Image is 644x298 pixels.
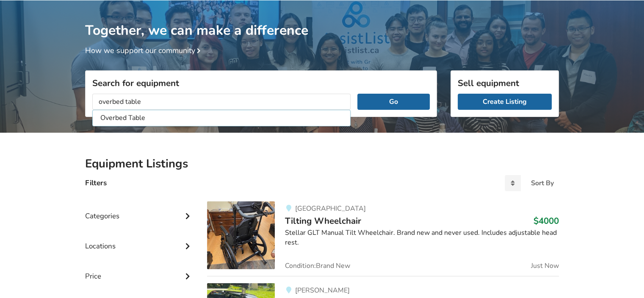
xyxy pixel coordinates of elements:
[85,195,193,225] div: Categories
[85,0,559,39] h1: Together, we can make a difference
[285,215,361,227] span: Tilting Wheelchair
[533,215,559,226] h3: $4000
[207,201,559,276] a: mobility-tilting wheelchair [GEOGRAPHIC_DATA]Tilting Wheelchair$4000Stellar GLT Manual Tilt Wheel...
[85,178,107,188] h4: Filters
[85,255,193,285] div: Price
[207,201,275,269] img: mobility-tilting wheelchair
[92,78,430,89] h3: Search for equipment
[458,94,552,110] a: Create Listing
[357,94,430,110] button: Go
[85,45,204,56] a: How we support our community
[458,78,552,89] h3: Sell equipment
[531,262,559,269] span: Just Now
[285,262,350,269] span: Condition: Brand New
[295,286,349,295] span: [PERSON_NAME]
[85,225,193,255] div: Locations
[85,156,559,171] h2: Equipment Listings
[94,111,348,125] li: Overbed Table
[285,228,559,248] div: Stellar GLT Manual Tilt Wheelchair. Brand new and never used. Includes adjustable head rest.
[531,180,554,187] div: Sort By
[92,94,351,110] input: I am looking for...
[295,204,365,213] span: [GEOGRAPHIC_DATA]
